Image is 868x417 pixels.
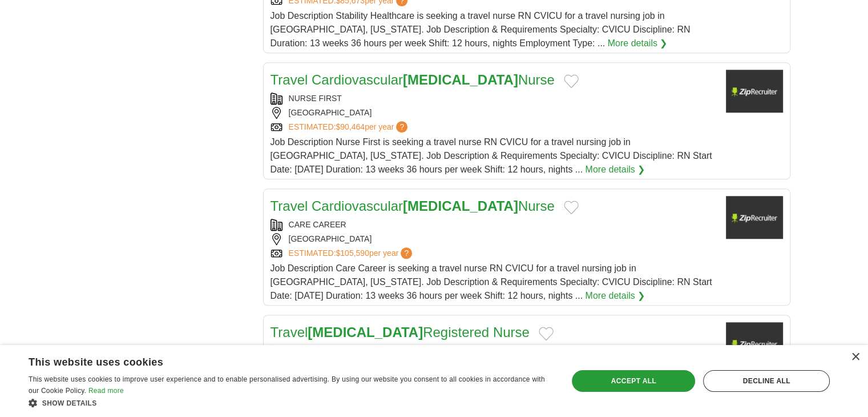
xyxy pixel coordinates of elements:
strong: [MEDICAL_DATA] [403,72,518,87]
a: More details ❯ [585,289,645,303]
a: ESTIMATED:$90,464per year? [289,121,410,133]
span: Job Description Care Career is seeking a travel nurse RN CVICU for a travel nursing job in [GEOGR... [271,263,712,300]
a: More details ❯ [585,163,645,177]
div: [GEOGRAPHIC_DATA] [271,107,717,119]
div: [GEOGRAPHIC_DATA] [271,233,717,245]
span: $90,464 [336,122,365,131]
a: More details ❯ [608,37,668,50]
button: Add to favorite jobs [564,74,579,88]
strong: [MEDICAL_DATA] [403,198,518,214]
img: Company logo [726,196,783,239]
a: Read more, opens a new window [88,387,124,395]
div: Show details [29,397,552,408]
img: Company logo [726,70,783,113]
a: Travel Cardiovascular[MEDICAL_DATA]Nurse [271,198,555,214]
a: ESTIMATED:$105,590per year? [289,247,415,259]
div: This website uses cookies [29,352,523,369]
span: $105,590 [336,248,369,258]
div: Close [851,353,859,362]
a: Travel[MEDICAL_DATA]Registered Nurse [271,324,530,340]
div: NURSE FIRST [271,93,717,105]
span: ? [401,247,412,259]
div: Decline all [703,370,830,392]
span: This website uses cookies to improve user experience and to enable personalised advertising. By u... [29,375,545,395]
span: Show details [42,399,97,407]
button: Add to favorite jobs [539,327,554,340]
div: Accept all [572,370,695,392]
a: Travel Cardiovascular[MEDICAL_DATA]Nurse [271,72,555,87]
button: Add to favorite jobs [564,201,579,214]
div: CARE CAREER [271,219,717,231]
span: ? [396,121,407,133]
span: Job Description Nurse First is seeking a travel nurse RN CVICU for a travel nursing job in [GEOGR... [271,137,712,174]
img: Company logo [726,322,783,365]
strong: [MEDICAL_DATA] [308,324,423,340]
span: Job Description Stability Healthcare is seeking a travel nurse RN CVICU for a travel nursing job ... [271,11,691,48]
